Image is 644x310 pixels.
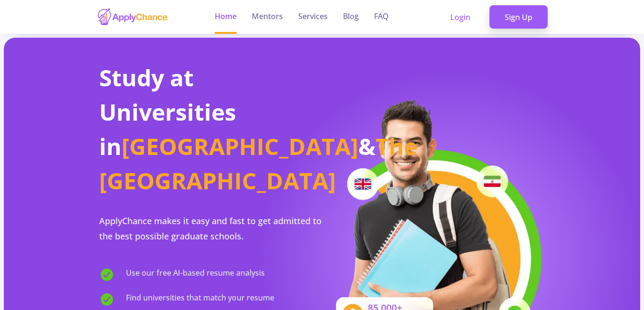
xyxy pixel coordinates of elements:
[358,131,375,162] span: &
[122,131,358,162] span: [GEOGRAPHIC_DATA]
[435,5,486,29] a: Login
[489,5,548,29] a: Sign Up
[99,62,236,162] span: Study at Universities in
[99,215,322,242] span: ApplyChance makes it easy and fast to get admitted to the best possible graduate schools.
[97,8,168,26] img: applychance logo
[126,267,265,282] span: Use our free AI-based resume analysis
[126,292,274,307] span: Find universities that match your resume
